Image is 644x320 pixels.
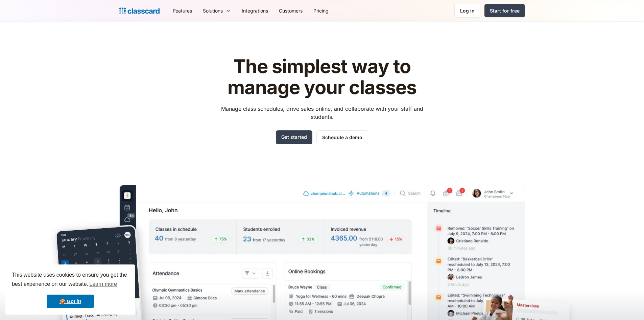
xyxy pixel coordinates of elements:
a: Get started [276,130,312,144]
div: Solutions [197,3,236,18]
a: learn more about cookies [88,279,118,289]
div: Log in [460,7,475,14]
a: Log in [454,4,480,18]
a: Integrations [236,3,273,18]
div: Solutions [203,7,223,14]
a: Features [168,3,197,18]
a: home [119,6,160,16]
a: Start for free [484,4,525,17]
span: This website uses cookies to ensure you get the best experience on our website. [12,271,129,289]
div: cookieconsent [5,264,135,315]
a: Customers [273,3,308,18]
a: dismiss cookie message [47,295,94,308]
a: Pricing [308,3,334,18]
a: Schedule a demo [316,130,368,144]
div: Start for free [490,7,520,14]
p: Manage class schedules, drive sales online, and collaborate with your staff and students. [215,105,429,121]
h1: The simplest way to manage your classes [215,56,429,98]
